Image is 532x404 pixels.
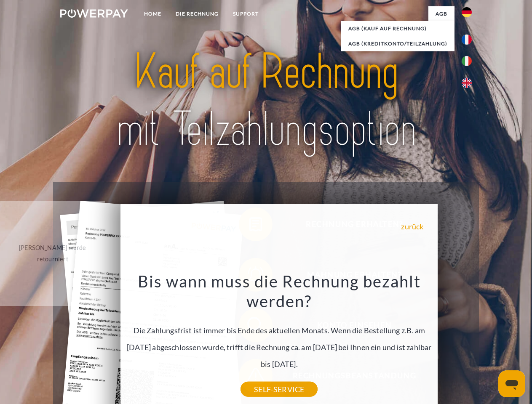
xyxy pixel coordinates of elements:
[462,78,472,88] img: en
[126,271,433,311] h3: Bis wann muss die Rechnung bezahlt werden?
[126,271,433,389] div: Die Zahlungsfrist ist immer bis Ende des aktuellen Monats. Wenn die Bestellung z.B. am [DATE] abg...
[5,242,100,265] div: [PERSON_NAME] wurde retourniert
[462,7,472,17] img: de
[498,370,525,397] iframe: Schaltfläche zum Öffnen des Messaging-Fensters
[60,9,128,18] img: logo-powerpay-white.svg
[241,382,318,397] a: SELF-SERVICE
[341,21,454,36] a: AGB (Kauf auf Rechnung)
[462,35,472,45] img: fr
[80,40,452,161] img: title-powerpay_de.svg
[462,56,472,66] img: it
[401,223,423,230] a: zurück
[428,6,454,21] a: agb
[168,6,226,21] a: DIE RECHNUNG
[226,6,266,21] a: SUPPORT
[137,6,168,21] a: Home
[341,36,454,51] a: AGB (Kreditkonto/Teilzahlung)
